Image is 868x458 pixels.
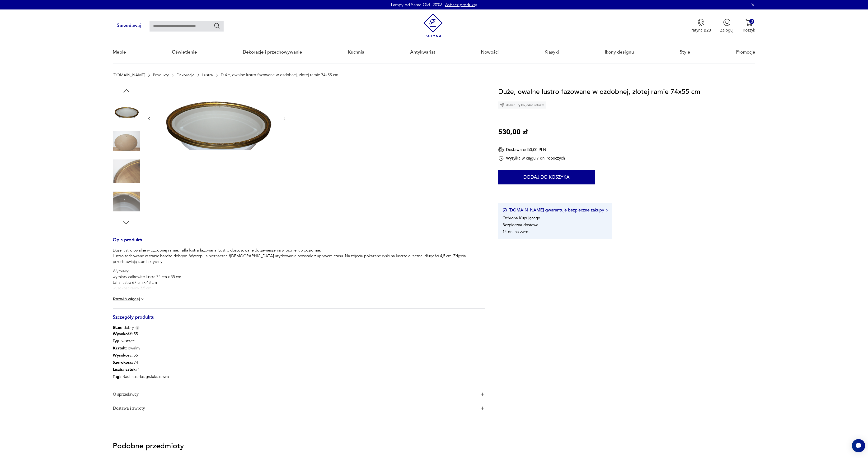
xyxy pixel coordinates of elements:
[481,407,484,410] img: Ikona plusa
[502,207,608,213] button: [DOMAIN_NAME] gwarantuje bezpieczne zakupy
[172,41,197,63] a: Oświetlenie
[113,325,134,330] span: dobry
[498,156,565,161] div: Wysyłka w ciągu 7 dni roboczych
[113,345,169,352] p: owalny
[113,401,484,415] button: Ikona plusaDostawa i zwroty
[421,14,445,37] img: Patyna - sklep z meblami i dekoracjami vintage
[113,360,133,365] b: Szerokość :
[749,19,754,24] div: 0
[481,393,484,396] img: Ikona plusa
[690,19,711,33] a: Ikona medaluPatyna B2B
[177,73,194,77] a: Dekoracje
[697,19,704,26] img: Ikona medalu
[113,247,484,265] p: Duże lustro owalne w ozdobnej ramie. Tafla lustra fazowana. Lustro dostosowane do zawieszenia w p...
[221,73,338,77] p: Duże, owalne lustro fazowane w ozdobnej, złotej ramie 74x55 cm
[113,387,477,401] span: O sprzedawcy
[138,374,150,379] a: design
[113,297,145,302] button: Rozwiń więcej
[502,229,530,234] li: 14 dni na zwrot
[498,170,595,184] button: Dodaj do koszyka
[113,158,140,185] img: Zdjęcie produktu Duże, owalne lustro fazowane w ozdobnej, złotej ramie 74x55 cm
[135,326,140,330] img: Info icon
[745,19,753,26] img: Ikona koszyka
[391,2,442,8] p: Lampy od Same Old -20%!
[690,27,711,33] p: Patyna B2B
[113,24,145,28] a: Sprzedawaj
[151,374,169,379] a: luksusowo
[113,367,137,372] b: Liczba sztuk:
[720,19,733,33] button: Zaloguj
[113,128,140,155] img: Zdjęcie produktu Duże, owalne lustro fazowane w ozdobnej, złotej ramie 74x55 cm
[481,41,499,63] a: Nowości
[113,41,126,63] a: Meble
[502,208,507,213] img: Ikona certyfikatu
[498,87,700,97] h1: Duże, owalne lustro fazowane w ozdobnej, złotej ramie 74x55 cm
[113,338,169,345] p: wiszące
[544,41,559,63] a: Klasyki
[243,41,302,63] a: Dekoracje i przechowywanie
[113,97,140,124] img: Zdjęcie produktu Duże, owalne lustro fazowane w ozdobnej, złotej ramie 74x55 cm
[680,41,690,63] a: Style
[113,387,484,401] button: Ikona plusaO sprzedawcy
[502,222,538,228] li: Bezpieczna dostawa
[502,215,540,221] li: Ochrona Kupującego
[113,331,133,337] b: Wysokość :
[113,21,145,31] button: Sprzedawaj
[606,209,608,211] img: Ikona strzałki w prawo
[122,374,137,379] a: Bauhaus
[690,19,711,33] button: Patyna B2B
[445,2,477,8] a: Zobacz produkty
[153,73,169,77] a: Produkty
[113,238,484,248] h3: Opis produktu
[113,373,169,380] p: , ,
[736,41,755,63] a: Promocje
[113,338,121,344] b: Typ :
[113,359,169,366] p: 74
[140,297,145,302] img: chevron down
[113,374,122,379] b: Tagi:
[852,439,865,452] iframe: Smartsupp widget button
[720,27,733,33] p: Zaloguj
[113,188,140,215] img: Zdjęcie produktu Duże, owalne lustro fazowane w ozdobnej, złotej ramie 74x55 cm
[113,443,755,449] p: Podobne przedmioty
[605,41,634,63] a: Ikony designu
[113,268,484,297] p: Wymiary: wymiary całkowite lustra 74 cm x 55 cm tafla lustra 67 cm x 48 cm wysokość ramy 3,5 cm w...
[743,27,755,33] p: Koszyk
[113,345,127,351] b: Kształt :
[113,352,169,359] p: 55
[202,73,213,77] a: Lustra
[348,41,364,63] a: Kuchnia
[113,401,477,415] span: Dostawa i zwroty
[157,87,276,150] img: Zdjęcie produktu Duże, owalne lustro fazowane w ozdobnej, złotej ramie 74x55 cm
[113,330,169,338] p: 55
[498,101,546,109] div: Unikat - tylko jedna sztuka!
[410,41,435,63] a: Antykwariat
[500,103,504,107] img: Ikona diamentu
[743,19,755,33] button: 0Koszyk
[113,73,145,77] a: [DOMAIN_NAME]
[214,22,221,29] button: Szukaj
[498,147,565,153] div: Dostawa od 50,00 PLN
[723,19,731,26] img: Ikonka użytkownika
[498,127,528,138] p: 530,00 zł
[113,353,133,358] b: Wysokość :
[113,316,484,325] h3: Szczegóły produktu
[113,366,169,373] p: 1
[498,147,504,153] img: Ikona dostawy
[113,325,122,330] b: Stan:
